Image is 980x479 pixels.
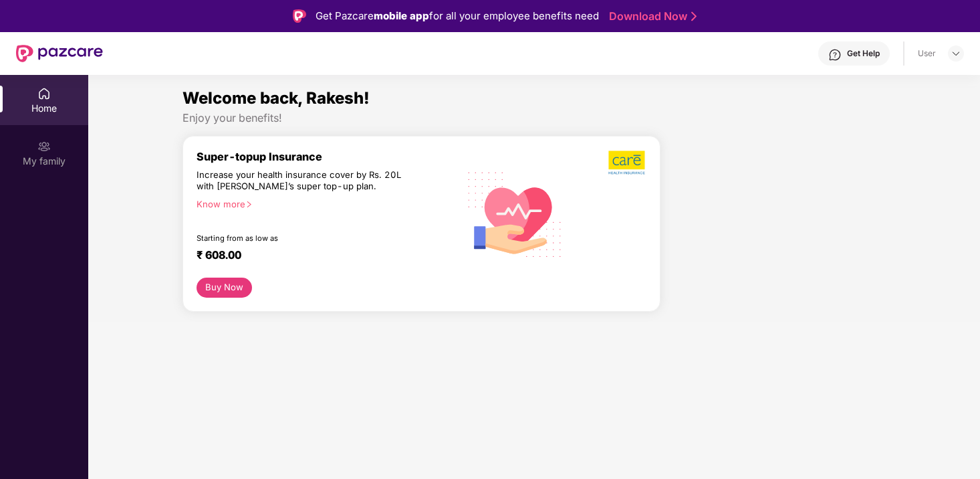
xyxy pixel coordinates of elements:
[197,150,459,163] div: Super-topup Insurance
[197,199,451,208] div: Know more
[197,233,402,243] div: Starting from as low as
[245,201,253,208] span: right
[459,157,571,271] img: svg+xml;base64,PHN2ZyB4bWxucz0iaHR0cDovL3d3dy53My5vcmcvMjAwMC9zdmciIHhtbG5zOnhsaW5rPSJodHRwOi8vd3...
[197,248,446,264] div: ₹ 608.00
[609,9,693,23] a: Download Now
[374,9,429,22] strong: mobile app
[608,150,646,175] img: b5dec4f62d2307b9de63beb79f102df3.png
[828,48,842,62] img: svg+xml;base64,PHN2ZyBpZD0iSGVscC0zMngzMiIgeG1sbnM9Imh0dHA6Ly93d3cudzMub3JnLzIwMDAvc3ZnIiB3aWR0aD...
[37,87,51,100] img: svg+xml;base64,PHN2ZyBpZD0iSG9tZSIgeG1sbnM9Imh0dHA6Ly93d3cudzMub3JnLzIwMDAvc3ZnIiB3aWR0aD0iMjAiIG...
[691,9,697,23] img: Stroke
[293,9,306,23] img: Logo
[847,48,880,59] div: Get Help
[316,8,599,24] div: Get Pazcare for all your employee benefits need
[197,169,402,193] div: Increase your health insurance cover by Rs. 20L with [PERSON_NAME]’s super top-up plan.
[182,88,370,108] span: Welcome back, Rakesh!
[918,48,936,59] div: User
[951,48,961,59] img: svg+xml;base64,PHN2ZyBpZD0iRHJvcGRvd24tMzJ4MzIiIHhtbG5zPSJodHRwOi8vd3d3LnczLm9yZy8yMDAwL3N2ZyIgd2...
[182,111,886,125] div: Enjoy your benefits!
[16,45,103,62] img: New Pazcare Logo
[37,140,51,153] img: svg+xml;base64,PHN2ZyB3aWR0aD0iMjAiIGhlaWdodD0iMjAiIHZpZXdCb3g9IjAgMCAyMCAyMCIgZmlsbD0ibm9uZSIgeG...
[197,278,252,298] button: Buy Now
